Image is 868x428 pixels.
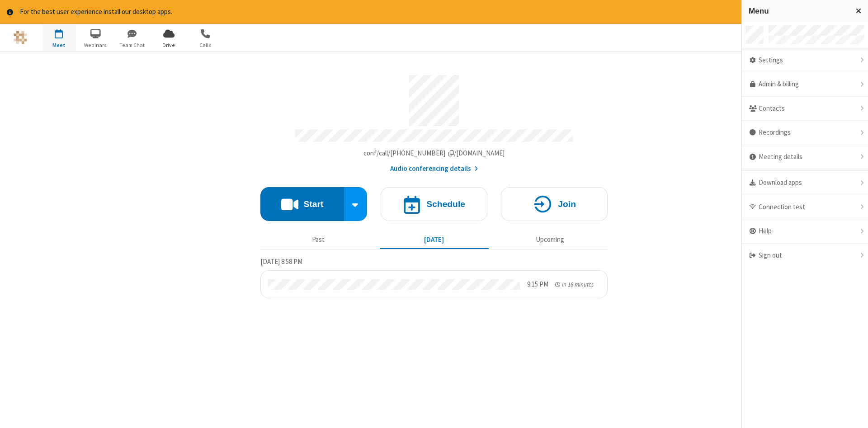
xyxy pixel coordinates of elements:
[189,41,222,49] span: Calls
[381,187,487,221] button: Schedule
[363,149,505,157] span: Copy my meeting room link
[260,257,302,266] span: [DATE] 8:58 PM
[742,171,868,195] div: Download apps
[742,48,868,73] div: Settings
[152,41,186,49] span: Drive
[501,187,608,221] button: Join
[742,121,868,145] div: Recordings
[260,256,608,298] section: Today's Meetings
[742,145,868,169] div: Meeting details
[79,41,113,49] span: Webinars
[264,231,373,249] button: Past
[527,279,548,290] div: 9:15 PM
[3,24,37,51] button: Logo
[380,231,489,249] button: [DATE]
[426,200,465,208] h4: Schedule
[363,148,505,159] button: Copy my meeting room linkCopy my meeting room link
[303,200,323,208] h4: Start
[562,281,594,288] span: in 16 minutes
[742,97,868,121] div: Contacts
[741,24,868,51] div: Open menu
[742,72,868,97] a: Admin & billing
[495,231,604,249] button: Upcoming
[14,31,27,44] img: QA Selenium DO NOT DELETE OR CHANGE
[742,244,868,268] div: Sign out
[742,195,868,220] div: Connection test
[742,219,868,244] div: Help
[558,200,576,208] h4: Join
[260,187,344,221] button: Start
[42,41,76,49] span: Meet
[260,68,608,174] section: Account details
[390,164,478,174] button: Audio conferencing details
[749,7,848,15] h3: Menu
[344,187,368,221] div: Start conference options
[115,41,149,49] span: Team Chat
[20,7,793,17] div: For the best user experience install our desktop apps.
